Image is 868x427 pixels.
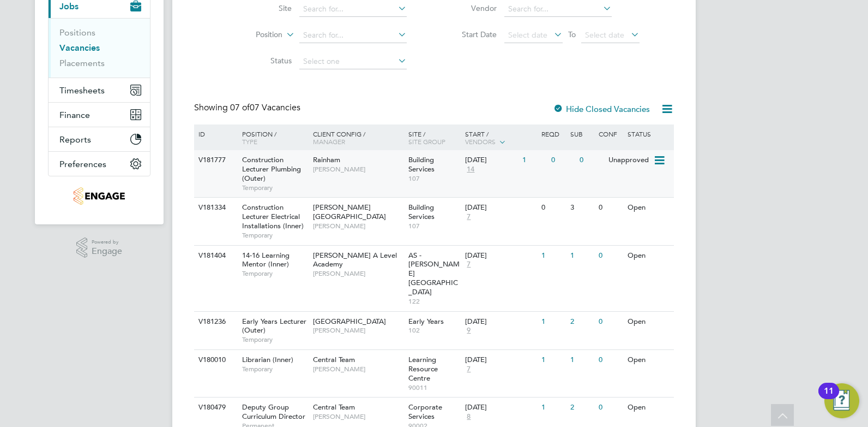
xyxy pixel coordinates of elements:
[299,28,407,43] input: Search for...
[568,312,596,332] div: 2
[313,365,403,373] span: [PERSON_NAME]
[76,238,123,258] a: Powered byEngage
[520,150,548,170] div: 1
[313,402,355,412] span: Central Team
[434,29,497,39] label: Start Date
[465,365,472,374] span: 7
[49,127,150,151] button: Reports
[596,246,624,266] div: 0
[313,155,340,164] span: Rainham
[59,110,90,120] span: Finance
[242,355,293,364] span: Librarian (Inner)
[577,150,605,170] div: 0
[539,198,567,218] div: 0
[49,152,150,176] button: Preferences
[299,54,407,69] input: Select one
[565,27,579,41] span: To
[242,203,304,230] span: Construction Lecturer Electrical Installations (Inner)
[313,251,397,269] span: [PERSON_NAME] A Level Academy
[408,155,435,174] span: Building Services
[313,326,403,335] span: [PERSON_NAME]
[242,335,308,344] span: Temporary
[229,56,292,66] label: Status
[310,124,406,151] div: Client Config /
[242,183,308,192] span: Temporary
[242,155,301,183] span: Construction Lecturer Plumbing (Outer)
[508,30,547,40] span: Select date
[313,137,345,146] span: Manager
[49,78,150,102] button: Timesheets
[462,124,539,152] div: Start /
[568,398,596,418] div: 2
[465,137,496,146] span: Vendors
[242,231,308,240] span: Temporary
[408,326,460,335] span: 102
[625,312,672,332] div: Open
[194,102,303,114] div: Showing
[465,412,472,422] span: 8
[196,124,234,143] div: ID
[625,350,672,370] div: Open
[230,102,250,113] span: 07 of
[242,365,308,373] span: Temporary
[625,246,672,266] div: Open
[625,198,672,218] div: Open
[92,247,122,256] span: Engage
[408,251,460,297] span: AS - [PERSON_NAME][GEOGRAPHIC_DATA]
[313,222,403,230] span: [PERSON_NAME]
[313,269,403,278] span: [PERSON_NAME]
[196,246,234,266] div: V181404
[406,124,463,151] div: Site /
[59,43,100,53] a: Vacancies
[242,317,306,335] span: Early Years Lecturer (Outer)
[313,165,403,174] span: [PERSON_NAME]
[59,27,95,38] a: Positions
[313,355,355,364] span: Central Team
[299,2,407,17] input: Search for...
[230,102,300,113] span: 07 Vacancies
[465,403,536,412] div: [DATE]
[596,350,624,370] div: 0
[59,85,105,96] span: Timesheets
[465,203,536,212] div: [DATE]
[553,104,650,114] label: Hide Closed Vacancies
[49,18,150,78] div: Jobs
[539,246,567,266] div: 1
[465,326,472,335] span: 9
[568,124,596,143] div: Sub
[465,212,472,222] span: 7
[59,1,79,11] span: Jobs
[196,350,234,370] div: V180010
[48,187,150,205] a: Go to home page
[539,350,567,370] div: 1
[539,312,567,332] div: 1
[92,238,122,247] span: Powered by
[568,198,596,218] div: 3
[229,3,292,13] label: Site
[585,30,624,40] span: Select date
[313,203,386,221] span: [PERSON_NAME][GEOGRAPHIC_DATA]
[539,124,567,143] div: Reqd
[625,124,672,143] div: Status
[74,187,124,205] img: jjfox-logo-retina.png
[568,350,596,370] div: 1
[606,150,653,170] div: Unapproved
[313,317,386,326] span: [GEOGRAPHIC_DATA]
[408,222,460,230] span: 107
[49,103,150,127] button: Finance
[234,124,310,151] div: Position /
[59,134,91,145] span: Reports
[596,312,624,332] div: 0
[408,317,444,326] span: Early Years
[596,398,624,418] div: 0
[465,317,536,327] div: [DATE]
[408,203,435,221] span: Building Services
[313,412,403,421] span: [PERSON_NAME]
[548,150,577,170] div: 0
[568,246,596,266] div: 1
[625,398,672,418] div: Open
[465,355,536,365] div: [DATE]
[408,297,460,306] span: 122
[196,150,234,170] div: V181777
[242,402,305,421] span: Deputy Group Curriculum Director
